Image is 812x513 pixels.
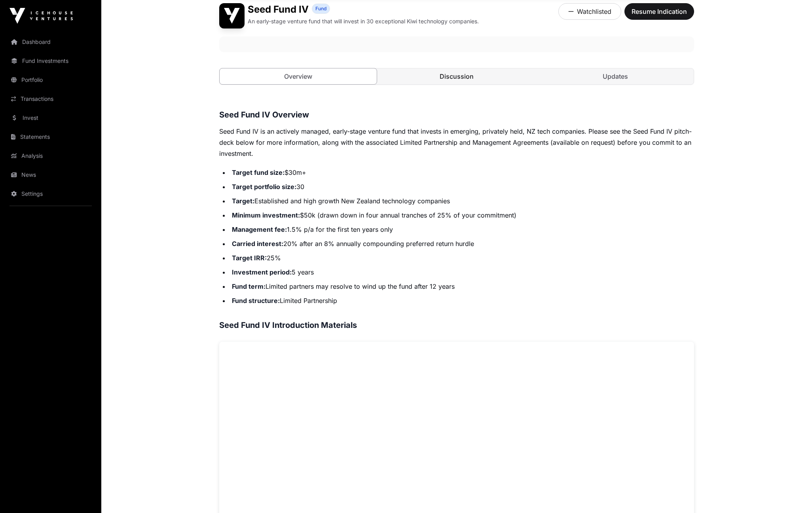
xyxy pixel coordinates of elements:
li: Established and high growth New Zealand technology companies [230,195,694,206]
strong: Management fee: [232,225,287,233]
strong: Target: [232,197,254,205]
h3: Seed Fund IV Overview [219,108,694,121]
strong: Fund term: [232,282,266,290]
strong: Target IRR: [232,254,267,262]
strong: Fund structure: [232,297,280,305]
strong: Target fund size: [232,168,285,176]
a: Overview [219,68,377,85]
li: Limited partners may resolve to wind up the fund after 12 years [230,281,694,292]
li: 30 [230,181,694,192]
button: Resume Indication [624,3,694,20]
strong: Minimum investment: [232,211,300,219]
img: Icehouse Ventures Logo [9,8,73,24]
li: Limited Partnership [230,295,694,306]
span: Fund [315,6,326,12]
nav: Tabs [220,68,694,84]
li: 20% after an 8% annually compounding preferred return hurdle [230,238,694,249]
a: Updates [537,68,694,84]
a: News [6,166,95,184]
span: Resume Indication [632,7,687,16]
a: Resume Indication [624,11,694,19]
li: $50k (drawn down in four annual tranches of 25% of your commitment) [230,210,694,221]
a: Portfolio [6,71,95,89]
a: Settings [6,185,95,203]
a: Statements [6,128,95,146]
p: An early-stage venture fund that will invest in 30 exceptional Kiwi technology companies. [248,17,479,25]
a: Transactions [6,90,95,108]
a: Dashboard [6,33,95,51]
strong: Carried interest: [232,240,283,248]
li: 1.5% p/a for the first ten years only [230,224,694,235]
li: 25% [230,252,694,263]
a: Analysis [6,147,95,165]
a: Discussion [378,68,535,84]
button: Watchlisted [558,3,621,20]
li: 5 years [230,267,694,278]
h3: Seed Fund IV Introduction Materials [219,319,694,331]
h1: Seed Fund IV [248,3,309,16]
iframe: Chat Widget [772,475,812,513]
strong: Target portfolio size: [232,183,296,191]
a: Fund Investments [6,52,95,70]
strong: Investment period: [232,268,292,276]
li: $30m+ [230,167,694,178]
a: Invest [6,109,95,127]
p: Seed Fund IV is an actively managed, early-stage venture fund that invests in emerging, privately... [219,126,694,159]
img: Seed Fund IV [219,3,245,28]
